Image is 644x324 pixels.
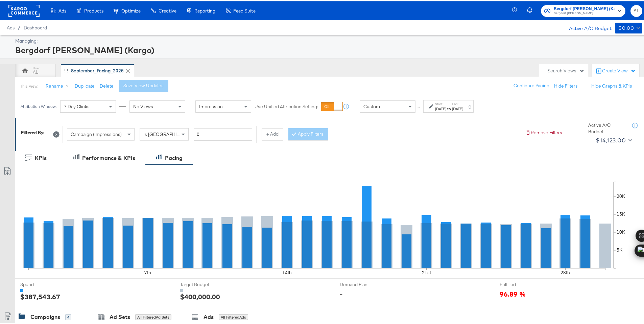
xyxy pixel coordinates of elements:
[554,4,615,11] span: Bergdorf [PERSON_NAME] (Kargo)
[617,246,623,252] text: 5K
[233,7,256,12] span: Feed Suite
[180,280,231,286] span: Target Budget
[121,7,141,12] span: Optimize
[194,7,215,12] span: Reporting
[615,21,642,32] button: $0.00
[24,24,47,29] a: Dashboard
[20,280,71,286] span: Spend
[435,100,446,105] label: Start:
[618,23,634,31] div: $0.00
[509,78,554,91] button: Configure Pacing
[452,105,463,110] div: [DATE]
[100,82,114,88] button: Delete
[593,134,634,144] button: $14,123.00
[20,291,60,300] div: $387,543.67
[617,210,625,216] text: 15K
[630,4,642,16] button: AL
[84,7,103,12] span: Products
[602,66,636,73] div: Create View
[159,7,176,12] span: Creative
[35,153,47,161] div: KPIs
[340,280,390,286] span: Demand Plan
[71,66,124,73] div: September_Pacing_2025
[135,313,171,319] div: All Filtered Ad Sets
[588,121,625,133] div: Active A/C Budget
[71,130,122,136] span: Campaign (Impressions)
[30,312,60,320] div: Campaigns
[617,228,625,234] text: 10K
[199,102,223,108] span: Impression
[633,6,640,14] span: AL
[110,312,130,320] div: Ad Sets
[144,269,151,275] text: 7th
[65,313,71,319] div: 4
[20,103,57,108] div: Attribution Window:
[452,100,463,105] label: End:
[340,288,342,298] div: -
[75,82,95,88] button: Duplicate
[363,102,380,108] span: Custom
[255,102,318,109] label: Use Unified Attribution Setting:
[180,291,220,300] div: $400,000.00
[562,21,612,31] div: Active A/C Budget
[143,130,195,136] span: Is [GEOGRAPHIC_DATA]
[82,153,135,161] div: Performance & KPIs
[21,128,45,135] div: Filtered By:
[15,24,24,29] span: /
[596,134,626,144] div: $14,123.00
[548,66,585,73] div: Search Views
[64,67,68,71] div: Drag to reorder tab
[500,288,526,297] span: 96.89 %
[219,313,248,319] div: All Filtered Ads
[282,269,292,275] text: 14th
[591,82,632,88] button: Hide Graphs & KPIs
[262,127,283,139] button: + Add
[617,192,625,198] text: 20K
[133,102,153,108] span: No Views
[541,4,625,16] button: Bergdorf [PERSON_NAME] (Kargo)Bergdorf [PERSON_NAME]
[525,128,562,135] button: Remove Filters
[15,37,641,43] div: Managing:
[41,79,76,91] button: Rename
[33,68,38,74] div: AL
[194,127,252,139] input: Enter a number
[64,102,90,108] span: 7 Day Clicks
[416,105,423,108] span: ↑
[554,9,615,15] span: Bergdorf [PERSON_NAME]
[500,280,550,286] span: Fulfilled
[435,105,446,110] div: [DATE]
[165,153,183,161] div: Pacing
[554,82,578,88] button: Hide Filters
[58,7,66,12] span: Ads
[560,269,570,275] text: 28th
[20,82,38,88] div: This View:
[7,24,15,29] span: Ads
[422,269,431,275] text: 21st
[15,43,641,54] div: Bergdorf [PERSON_NAME] (Kargo)
[446,105,452,110] strong: to
[204,312,214,320] div: Ads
